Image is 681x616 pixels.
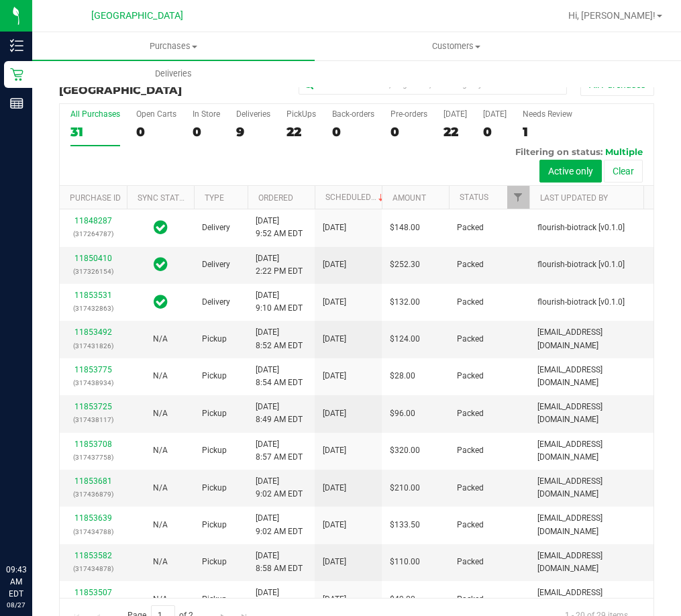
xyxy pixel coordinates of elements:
p: (317437758) [68,451,119,464]
inline-svg: Retail [10,68,23,81]
span: [EMAIL_ADDRESS][DOMAIN_NAME] [537,326,656,352]
a: Purchase ID [70,193,121,203]
span: [DATE] [323,407,346,420]
span: [EMAIL_ADDRESS][DOMAIN_NAME] [537,401,656,426]
span: [DATE] [323,296,346,309]
span: In Sync [154,255,168,274]
p: (317434878) [68,562,119,575]
a: 11853639 [74,513,112,523]
span: $96.00 [390,407,415,420]
span: Packed [457,444,484,457]
div: 0 [193,124,220,140]
a: Status [460,193,488,202]
div: [DATE] [443,109,467,119]
span: $210.00 [390,482,420,495]
span: [DATE] [323,258,346,271]
span: Packed [457,333,484,346]
div: 31 [70,124,120,140]
span: Packed [457,221,484,234]
span: [DATE] 8:49 AM EDT [256,401,303,426]
div: 0 [483,124,507,140]
span: [DATE] [323,444,346,457]
div: 1 [523,124,572,140]
p: (317438117) [68,413,119,426]
a: Customers [315,32,597,60]
a: 11853775 [74,365,112,374]
div: [DATE] [483,109,507,119]
a: Purchases [32,32,315,60]
span: Packed [457,407,484,420]
span: [EMAIL_ADDRESS][DOMAIN_NAME] [537,364,656,389]
span: [EMAIL_ADDRESS][DOMAIN_NAME] [537,512,656,537]
a: Scheduled [325,193,386,202]
button: N/A [153,482,168,495]
span: [DATE] [323,482,346,495]
a: Type [205,193,224,203]
span: Pickup [202,482,227,495]
p: (317264787) [68,227,119,240]
span: Filtering on status: [515,146,603,157]
span: [DATE] 9:02 AM EDT [256,475,303,501]
span: Pickup [202,556,227,568]
a: Last Updated By [540,193,608,203]
span: Not Applicable [153,409,168,418]
span: Packed [457,296,484,309]
span: Packed [457,556,484,568]
span: $124.00 [390,333,420,346]
p: 08/27 [6,600,26,610]
span: [DATE] 9:02 AM EDT [256,512,303,537]
span: Pickup [202,444,227,457]
span: [DATE] 8:54 AM EDT [256,364,303,389]
span: $252.30 [390,258,420,271]
p: (317431826) [68,340,119,352]
div: 0 [332,124,374,140]
span: [DATE] 8:52 AM EDT [256,326,303,352]
span: Packed [457,370,484,382]
div: 22 [443,124,467,140]
span: Multiple [605,146,643,157]
span: [GEOGRAPHIC_DATA] [91,10,183,21]
a: 11853681 [74,476,112,486]
div: 22 [286,124,316,140]
inline-svg: Inventory [10,39,23,52]
span: Packed [457,593,484,606]
span: Not Applicable [153,557,168,566]
span: Customers [315,40,596,52]
p: (317434788) [68,525,119,538]
a: 11853507 [74,588,112,597]
span: Packed [457,482,484,495]
p: (317438934) [68,376,119,389]
h3: Purchase Summary: [59,72,258,96]
button: N/A [153,333,168,346]
button: N/A [153,444,168,457]
span: [DATE] 8:55 AM EDT [256,586,303,612]
p: (317432863) [68,302,119,315]
div: 0 [390,124,427,140]
a: 11848287 [74,216,112,225]
span: [EMAIL_ADDRESS][DOMAIN_NAME] [537,586,656,612]
span: Not Applicable [153,371,168,380]
span: [DATE] [323,593,346,606]
span: $133.50 [390,519,420,531]
span: Pickup [202,407,227,420]
span: $148.00 [390,221,420,234]
span: Pickup [202,519,227,531]
span: Not Applicable [153,483,168,493]
span: Delivery [202,221,230,234]
a: Sync Status [138,193,189,203]
div: Needs Review [523,109,572,119]
div: In Store [193,109,220,119]
span: Not Applicable [153,334,168,344]
span: $110.00 [390,556,420,568]
span: [EMAIL_ADDRESS][DOMAIN_NAME] [537,438,656,464]
div: Open Carts [136,109,176,119]
span: Packed [457,258,484,271]
span: [GEOGRAPHIC_DATA] [59,84,182,97]
span: $132.00 [390,296,420,309]
span: Delivery [202,258,230,271]
a: 11853725 [74,402,112,411]
span: [DATE] 8:58 AM EDT [256,550,303,575]
button: N/A [153,593,168,606]
p: (317326154) [68,265,119,278]
span: Not Applicable [153,595,168,604]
